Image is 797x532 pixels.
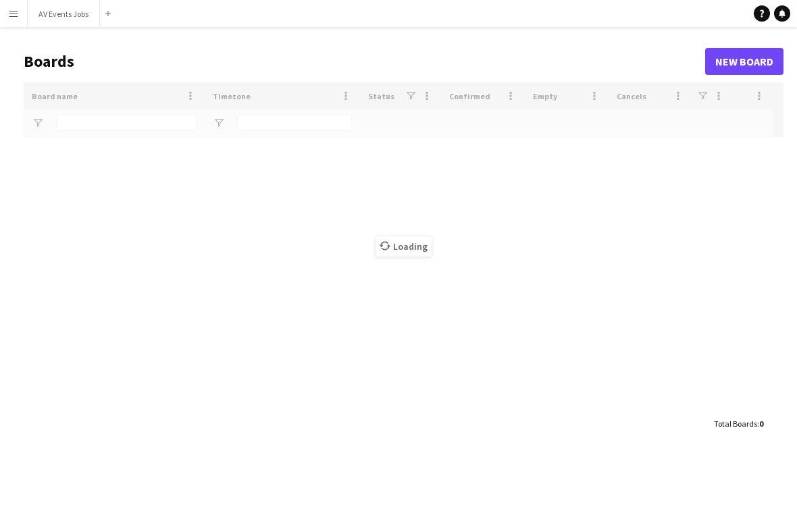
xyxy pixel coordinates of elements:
button: AV Events Jobs [28,1,100,27]
span: Loading [376,236,432,257]
span: 0 [759,419,763,429]
a: New Board [705,48,783,75]
div: : [714,410,763,437]
h1: Boards [24,51,705,72]
span: Total Boards [714,419,757,429]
